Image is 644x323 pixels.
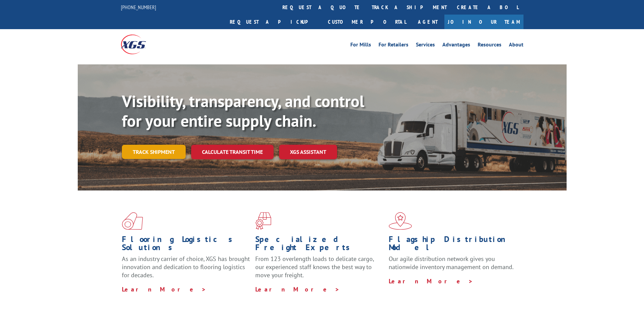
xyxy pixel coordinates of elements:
a: Learn More > [122,285,206,293]
a: Learn More > [255,285,340,293]
p: From 123 overlength loads to delicate cargo, our experienced staff knows the best way to move you... [255,255,384,285]
a: Learn More > [389,277,473,285]
a: Advantages [442,42,470,49]
h1: Specialized Freight Experts [255,235,384,255]
h1: Flagship Distribution Model [389,235,517,255]
a: Track shipment [122,145,186,159]
a: Services [416,42,435,49]
a: Resources [478,42,501,49]
a: Agent [411,15,444,29]
a: Customer Portal [323,15,411,29]
a: Request a pickup [225,15,323,29]
a: For Retailers [379,42,408,49]
b: Visibility, transparency, and control for your entire supply chain. [122,90,364,131]
span: Our agile distribution network gives you nationwide inventory management on demand. [389,255,514,271]
img: xgs-icon-total-supply-chain-intelligence-red [122,212,143,230]
h1: Flooring Logistics Solutions [122,235,250,255]
img: xgs-icon-focused-on-flooring-red [255,212,271,230]
span: As an industry carrier of choice, XGS has brought innovation and dedication to flooring logistics... [122,255,250,279]
a: Calculate transit time [191,145,274,159]
a: For Mills [350,42,371,49]
a: About [509,42,523,49]
img: xgs-icon-flagship-distribution-model-red [389,212,412,230]
a: Join Our Team [444,15,523,29]
a: XGS ASSISTANT [279,145,337,159]
a: [PHONE_NUMBER] [121,4,156,11]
